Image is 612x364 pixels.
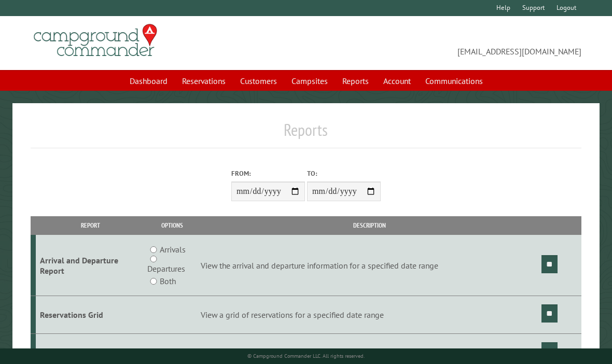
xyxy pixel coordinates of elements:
[31,20,160,61] img: Campground Commander
[160,275,176,287] label: Both
[234,71,283,91] a: Customers
[307,169,381,178] label: To:
[199,296,540,334] td: View a grid of reservations for a specified date range
[285,71,334,91] a: Campsites
[336,71,375,91] a: Reports
[176,71,232,91] a: Reservations
[199,235,540,296] td: View the arrival and departure information for a specified date range
[306,29,581,58] span: [EMAIL_ADDRESS][DOMAIN_NAME]
[231,169,305,178] label: From:
[377,71,417,91] a: Account
[147,262,185,275] label: Departures
[123,71,174,91] a: Dashboard
[36,235,146,296] td: Arrival and Departure Report
[199,216,540,234] th: Description
[419,71,489,91] a: Communications
[36,296,146,334] td: Reservations Grid
[247,353,365,359] small: © Campground Commander LLC. All rights reserved.
[146,216,199,234] th: Options
[31,120,581,148] h1: Reports
[160,243,186,256] label: Arrivals
[36,216,146,234] th: Report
